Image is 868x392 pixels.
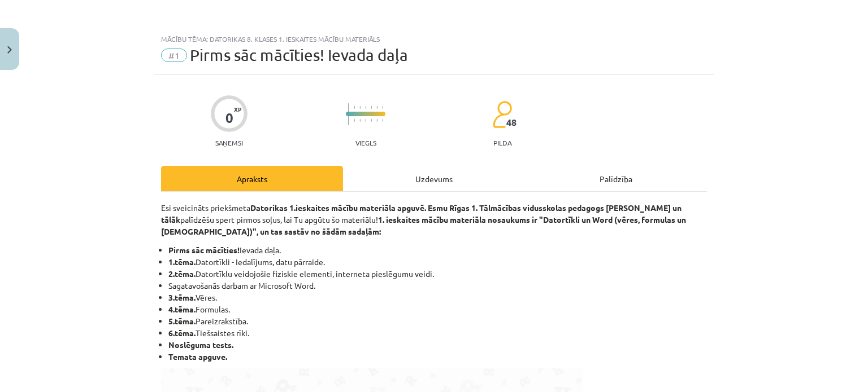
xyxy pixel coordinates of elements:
b: 4.tēma. [168,304,196,314]
div: Palīdzība [525,166,707,191]
p: Viegls [355,139,376,147]
p: pilda [493,139,511,147]
span: #1 [161,49,187,62]
img: icon-short-line-57e1e144782c952c97e751825c79c345078a6d821885a25fce030b3d8c18986b.svg [376,106,377,109]
span: 48 [506,117,517,127]
img: icon-short-line-57e1e144782c952c97e751825c79c345078a6d821885a25fce030b3d8c18986b.svg [365,106,366,109]
li: Datortīkli - Iedalījums, datu pārraide. [168,256,707,268]
p: Esi sveicināts priekšmeta palīdzēšu spert pirmos soļus, lai Tu apgūtu šo materiālu! [161,202,707,237]
img: icon-short-line-57e1e144782c952c97e751825c79c345078a6d821885a25fce030b3d8c18986b.svg [354,119,355,122]
div: 0 [225,110,233,126]
strong: ", un tas sastāv no šādām sadaļām: [253,226,381,236]
div: Mācību tēma: Datorikas 8. klases 1. ieskaites mācību materiāls [161,35,707,43]
li: Pareizrakstība. [168,315,707,327]
li: Vēres. [168,292,707,303]
strong: Datorikas 1.ieskaites mācību materiāla apguvē. Esmu Rīgas 1. Tālmācības vidusskolas pedagogs [PER... [161,202,682,224]
b: 3.tēma. [168,292,196,302]
b: 6.tēma. [168,328,196,338]
img: icon-short-line-57e1e144782c952c97e751825c79c345078a6d821885a25fce030b3d8c18986b.svg [382,106,383,109]
img: icon-short-line-57e1e144782c952c97e751825c79c345078a6d821885a25fce030b3d8c18986b.svg [359,106,361,109]
img: icon-short-line-57e1e144782c952c97e751825c79c345078a6d821885a25fce030b3d8c18986b.svg [376,119,377,122]
img: students-c634bb4e5e11cddfef0936a35e636f08e4e9abd3cc4e673bd6f9a4125e45ecb1.svg [492,100,512,129]
b: 1.tēma. [168,257,196,267]
b: 2.tēma. [168,268,196,279]
li: Datortīklu veidojošie fiziskie elementi, interneta pieslēgumu veidi. [168,268,707,280]
li: Tiešsaistes rīki. [168,327,707,339]
b: 5.tēma. [168,316,196,326]
span: XP [234,106,241,112]
b: Pirms sāc mācīties! [168,245,240,255]
strong: 1. ieskaites mācību materiāla nosaukums ir " [378,214,543,224]
div: Uzdevums [343,166,525,191]
img: icon-close-lesson-0947bae3869378f0d4975bcd49f059093ad1ed9edebbc8119c70593378902aed.svg [7,46,12,54]
img: icon-short-line-57e1e144782c952c97e751825c79c345078a6d821885a25fce030b3d8c18986b.svg [359,119,361,122]
img: icon-long-line-d9ea69661e0d244f92f715978eff75569469978d946b2353a9bb055b3ed8787d.svg [348,103,349,125]
img: icon-short-line-57e1e144782c952c97e751825c79c345078a6d821885a25fce030b3d8c18986b.svg [371,119,372,122]
li: Sagatavošanās darbam ar Microsoft Word. [168,280,707,292]
b: Noslēguma tests. [168,340,233,350]
p: Saņemsi [211,139,248,147]
img: icon-short-line-57e1e144782c952c97e751825c79c345078a6d821885a25fce030b3d8c18986b.svg [371,106,372,109]
li: Ievada daļa. [168,244,707,256]
img: icon-short-line-57e1e144782c952c97e751825c79c345078a6d821885a25fce030b3d8c18986b.svg [382,119,383,122]
b: Temata apguve. [168,351,227,362]
div: Apraksts [161,166,343,191]
li: Formulas. [168,303,707,315]
img: icon-short-line-57e1e144782c952c97e751825c79c345078a6d821885a25fce030b3d8c18986b.svg [354,106,355,109]
img: icon-short-line-57e1e144782c952c97e751825c79c345078a6d821885a25fce030b3d8c18986b.svg [365,119,366,122]
span: Pirms sāc mācīties! Ievada daļa [190,46,408,64]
